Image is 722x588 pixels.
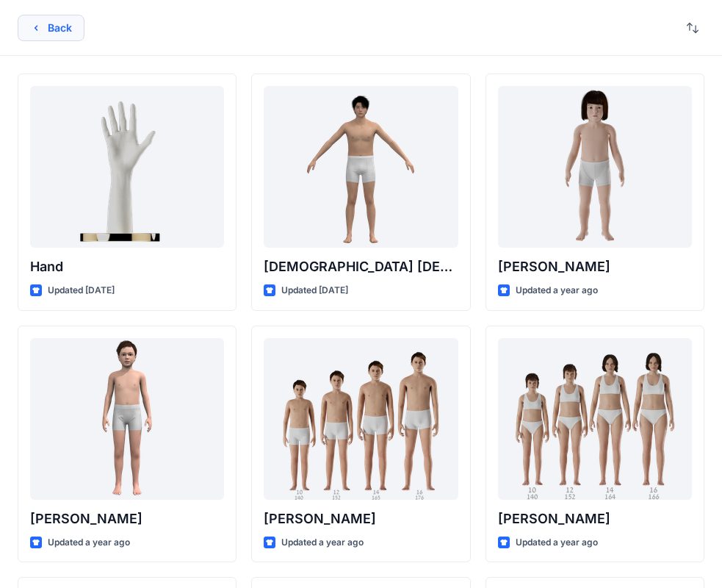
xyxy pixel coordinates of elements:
button: Back [18,15,84,41]
a: Brenda [498,338,692,500]
p: [PERSON_NAME] [30,509,224,529]
p: [PERSON_NAME] [498,257,692,277]
p: [DEMOGRAPHIC_DATA] [DEMOGRAPHIC_DATA] [264,257,458,277]
p: Updated a year ago [516,283,598,298]
p: [PERSON_NAME] [264,509,458,529]
a: Hand [30,86,224,248]
p: Updated [DATE] [281,283,348,298]
a: Brandon [264,338,458,500]
p: Updated [DATE] [48,283,115,298]
a: Emil [30,338,224,500]
a: Male Asian [264,86,458,248]
p: Updated a year ago [516,535,598,551]
p: Updated a year ago [48,535,130,551]
p: Updated a year ago [281,535,364,551]
a: Charlie [498,86,692,248]
p: Hand [30,257,224,277]
p: [PERSON_NAME] [498,509,692,529]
